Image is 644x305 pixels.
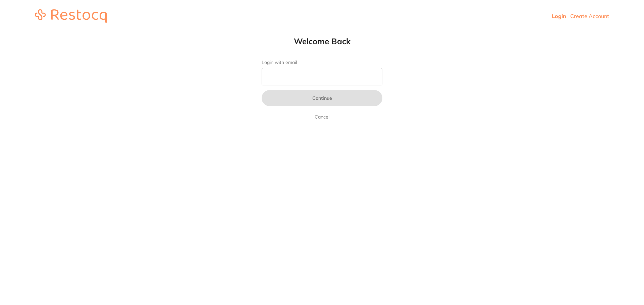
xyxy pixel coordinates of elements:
img: restocq_logo.svg [35,9,107,23]
a: Create Account [570,13,609,19]
button: Continue [262,90,382,106]
h1: Welcome Back [248,36,396,46]
label: Login with email [262,60,382,65]
a: Cancel [313,113,331,121]
a: Login [552,13,566,19]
